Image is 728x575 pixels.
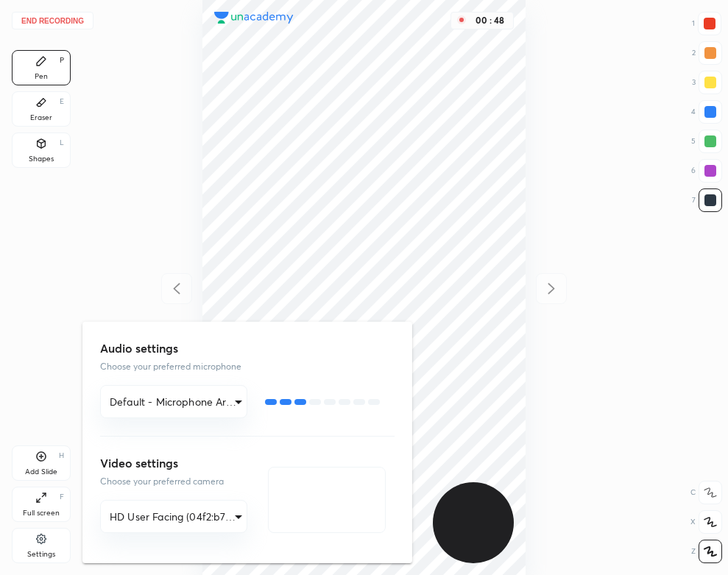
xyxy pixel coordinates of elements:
div: Default - Microphone Array (Realtek(R) Audio) [100,500,247,533]
div: Default - Microphone Array (Realtek(R) Audio) [100,385,247,418]
p: Choose your preferred microphone [100,360,395,373]
p: Choose your preferred camera [100,475,247,488]
h3: Audio settings [100,339,395,357]
h3: Video settings [100,454,247,472]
